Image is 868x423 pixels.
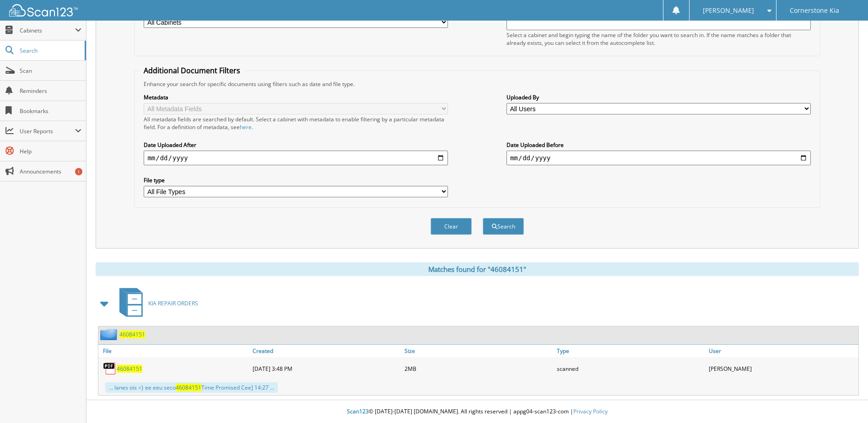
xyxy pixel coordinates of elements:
span: Bookmarks [20,107,81,115]
a: File [98,345,250,357]
span: [PERSON_NAME] [703,8,754,13]
span: KIA REPAIR ORDERS [148,299,198,307]
legend: Additional Document Filters [139,65,245,76]
div: [PERSON_NAME] [706,359,858,378]
a: here [240,123,252,131]
div: All metadata fields are searched by default. Select a cabinet with metadata to enable filtering b... [144,115,448,131]
a: 46084151 [119,331,145,338]
a: Type [555,345,706,357]
div: [DATE] 3:48 PM [250,359,402,378]
div: Matches found for "46084151" [96,262,859,276]
div: 1 [75,168,82,175]
label: Date Uploaded After [144,141,448,149]
input: start [144,151,448,165]
label: Uploaded By [507,93,811,101]
a: KIA REPAIR ORDERS [114,285,198,321]
span: Reminders [20,87,81,95]
label: Date Uploaded Before [507,141,811,149]
input: end [507,151,811,165]
span: Scan [20,67,81,75]
button: Search [483,218,524,235]
div: Enhance your search for specific documents using filters such as date and file type. [139,80,815,88]
a: User [706,345,858,357]
div: ... lanes ois =} ee eeu seco Time Promised Cee] 14:27 ... [105,382,278,393]
span: Announcements [20,168,81,175]
img: PDF.png [103,362,117,375]
a: Created [250,345,402,357]
label: Metadata [144,93,448,101]
span: 46084151 [176,384,201,391]
a: Size [402,345,554,357]
div: Select a cabinet and begin typing the name of the folder you want to search in. If the name match... [507,31,811,47]
img: folder2.png [100,329,119,340]
iframe: Chat Widget [822,379,868,423]
span: Search [20,47,80,54]
button: Clear [431,218,472,235]
label: File type [144,176,448,184]
div: scanned [555,359,706,378]
div: © [DATE]-[DATE] [DOMAIN_NAME]. All rights reserved | appg04-scan123-com | [86,401,868,423]
a: 46084151 [117,365,142,373]
span: Cornerstone Kia [790,8,839,13]
span: User Reports [20,127,75,135]
span: Scan123 [347,407,369,415]
span: Cabinets [20,27,75,34]
a: Privacy Policy [573,407,608,415]
div: 2MB [402,359,554,378]
span: Help [20,147,81,155]
img: scan123-logo-white.svg [9,4,78,16]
